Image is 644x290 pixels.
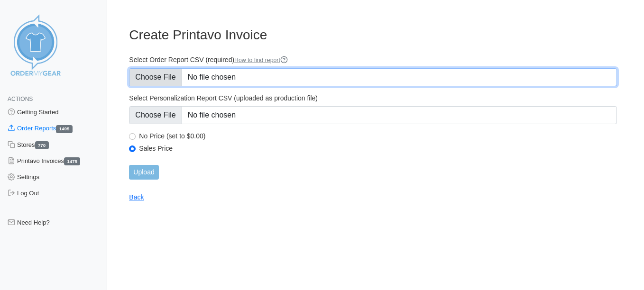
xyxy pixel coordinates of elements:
[129,165,158,180] input: Upload
[139,144,617,153] label: Sales Price
[129,55,617,64] label: Select Order Report CSV (required)
[35,141,49,149] span: 770
[139,132,617,140] label: No Price (set to $0.00)
[129,94,617,102] label: Select Personalization Report CSV (uploaded as production file)
[129,193,144,201] a: Back
[64,157,80,165] span: 1475
[129,27,617,43] h3: Create Printavo Invoice
[56,125,72,133] span: 1495
[234,57,288,63] a: How to find report
[8,96,33,102] span: Actions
